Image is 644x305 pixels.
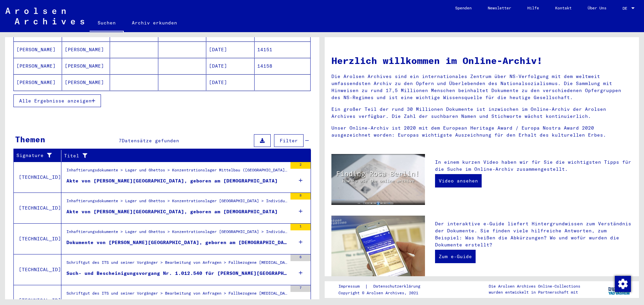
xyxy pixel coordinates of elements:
img: eguide.jpg [331,216,425,278]
div: Signature [16,152,53,159]
img: video.jpg [331,154,425,205]
mat-cell: [PERSON_NAME] [62,74,110,90]
div: 2 [290,162,311,169]
p: Die Arolsen Archives sind ein internationales Zentrum über NS-Verfolgung mit dem weltweit umfasse... [331,73,632,101]
mat-cell: [PERSON_NAME] [62,42,110,58]
div: Zustimmung ändern [614,276,631,292]
div: Schriftgut des ITS und seiner Vorgänger > Bearbeitung von Anfragen > Fallbezogene [MEDICAL_DATA] ... [66,290,287,300]
div: Dokumente von [PERSON_NAME][GEOGRAPHIC_DATA], geboren am [DEMOGRAPHIC_DATA] [66,239,287,246]
img: yv_logo.png [607,281,632,298]
mat-cell: [DATE] [206,42,255,58]
mat-cell: [DATE] [206,74,255,90]
div: Such- und Bescheinigungsvorgang Nr. 1.012.540 für [PERSON_NAME][GEOGRAPHIC_DATA] geboren [DEMOGRA... [66,270,287,277]
td: [TECHNICAL_ID] [14,223,61,254]
h1: Herzlich willkommen im Online-Archiv! [331,54,632,68]
span: Alle Ergebnisse anzeigen [19,98,92,104]
td: [TECHNICAL_ID] [14,162,61,193]
div: Inhaftierungsdokumente > Lager und Ghettos > Konzentrationslager Mittelbau ([GEOGRAPHIC_DATA]) > ... [66,167,287,176]
div: 7 [290,285,311,292]
mat-cell: 14158 [255,58,311,74]
span: DE [623,6,630,11]
button: Filter [274,134,304,147]
p: Copyright © Arolsen Archives, 2021 [338,290,428,296]
mat-cell: [PERSON_NAME] [14,42,62,58]
a: Suchen [90,15,124,32]
img: Zustimmung ändern [615,276,631,292]
p: Ein großer Teil der rund 30 Millionen Dokumente ist inzwischen im Online-Archiv der Arolsen Archi... [331,106,632,120]
div: Titel [64,150,303,161]
a: Video ansehen [435,174,482,187]
mat-cell: [DATE] [206,58,255,74]
mat-cell: [PERSON_NAME] [14,58,62,74]
div: Themen [15,133,45,145]
div: Akte von [PERSON_NAME][GEOGRAPHIC_DATA], geboren am [DEMOGRAPHIC_DATA] [66,177,278,184]
button: Alle Ergebnisse anzeigen [13,94,101,107]
div: Titel [64,152,294,159]
p: Die Arolsen Archives Online-Collections [489,283,580,289]
div: 6 [290,254,311,261]
a: Impressum [338,283,365,290]
a: Archiv erkunden [124,15,185,31]
div: 1 [290,224,311,230]
div: Inhaftierungsdokumente > Lager und Ghettos > Konzentrationslager [GEOGRAPHIC_DATA] > Individuelle... [66,229,287,238]
div: Akte von [PERSON_NAME][GEOGRAPHIC_DATA], geboren am [DEMOGRAPHIC_DATA] [66,208,278,215]
div: Signature [16,150,61,161]
td: [TECHNICAL_ID] [14,254,61,285]
div: Inhaftierungsdokumente > Lager und Ghettos > Konzentrationslager [GEOGRAPHIC_DATA] > Individuelle... [66,198,287,207]
div: Schriftgut des ITS und seiner Vorgänger > Bearbeitung von Anfragen > Fallbezogene [MEDICAL_DATA] ... [66,259,287,269]
mat-cell: [PERSON_NAME] [62,58,110,74]
div: | [338,283,428,290]
a: Datenschutzerklärung [368,283,428,290]
mat-cell: 14151 [255,42,311,58]
span: Filter [280,138,298,144]
p: In einem kurzen Video haben wir für Sie die wichtigsten Tipps für die Suche im Online-Archiv zusa... [435,159,632,173]
p: Der interaktive e-Guide liefert Hintergrundwissen zum Verständnis der Dokumente. Sie finden viele... [435,220,632,248]
td: [TECHNICAL_ID] [14,193,61,223]
p: Unser Online-Archiv ist 2020 mit dem European Heritage Award / Europa Nostra Award 2020 ausgezeic... [331,125,632,139]
img: Arolsen_neg.svg [5,8,84,24]
span: 7 [119,138,122,144]
div: 8 [290,193,311,200]
span: Datensätze gefunden [122,138,179,144]
a: Zum e-Guide [435,250,476,263]
p: wurden entwickelt in Partnerschaft mit [489,289,580,295]
mat-cell: [PERSON_NAME] [14,74,62,90]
